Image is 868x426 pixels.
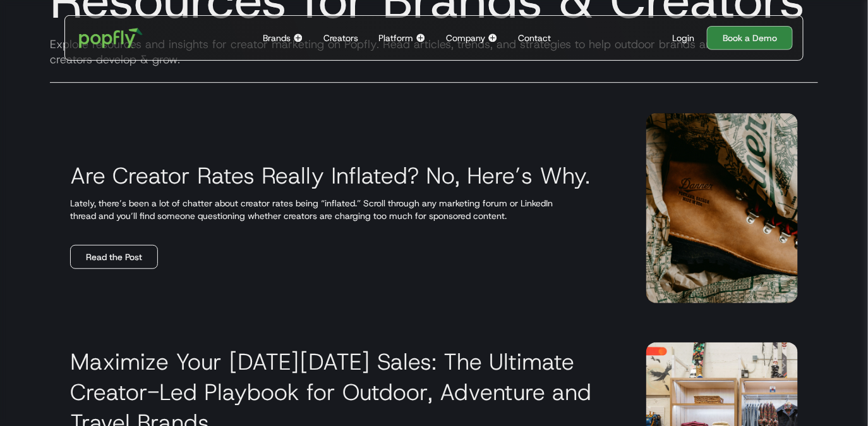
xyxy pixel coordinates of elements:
[70,160,590,191] h3: Are Creator Rates Really Inflated? No, Here’s Why.
[318,16,363,60] a: Creators
[70,19,152,57] a: home
[446,32,485,44] div: Company
[672,32,694,44] div: Login
[667,32,699,44] a: Login
[378,32,413,44] div: Platform
[513,16,556,60] a: Contact
[70,197,616,222] p: Lately, there’s been a lot of chatter about creator rates being “inflated.” Scroll through any ma...
[518,32,551,44] div: Contact
[70,245,158,269] a: Read the Post
[707,26,793,50] a: Book a Demo
[263,32,291,44] div: Brands
[323,32,358,44] div: Creators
